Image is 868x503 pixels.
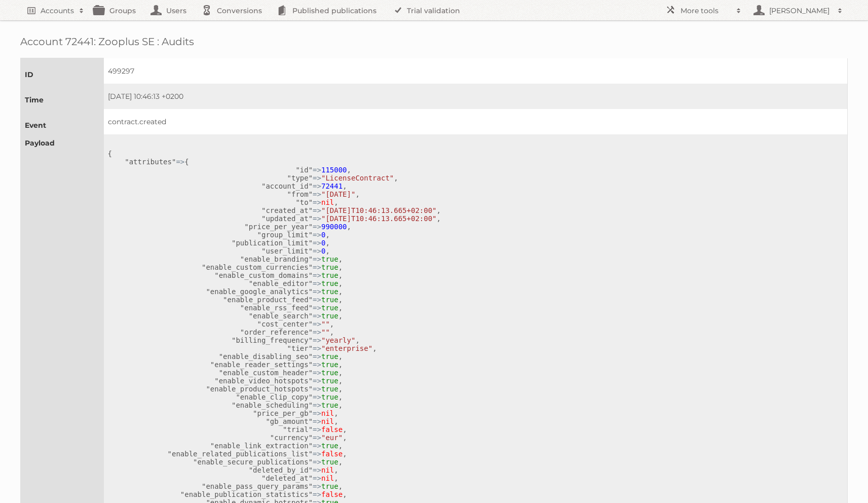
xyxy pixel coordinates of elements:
[313,425,321,434] kbd: =>
[321,320,330,328] kbd: ""
[313,369,321,377] kbd: =>
[176,158,184,166] kbd: =>
[313,214,321,223] kbd: =>
[321,312,338,320] kbd: true
[313,174,321,182] kbd: =>
[321,296,338,304] kbd: true
[313,255,321,263] kbd: =>
[321,466,334,474] kbd: nil
[313,271,321,279] kbd: =>
[321,336,355,344] kbd: "yearly"
[681,6,731,16] h2: More tools
[313,166,321,174] kbd: =>
[41,6,74,16] h2: Accounts
[321,263,338,271] kbd: true
[313,344,321,352] kbd: =>
[313,182,321,190] kbd: =>
[321,279,338,288] kbd: true
[321,174,394,182] kbd: "LicenseContract"
[321,352,338,361] kbd: true
[321,361,338,369] kbd: true
[313,361,321,369] kbd: =>
[321,442,338,450] kbd: true
[103,58,847,84] td: 499297
[321,198,334,206] kbd: nil
[321,434,343,442] kbd: "eur"
[321,288,338,296] kbd: true
[313,312,321,320] kbd: =>
[313,385,321,393] kbd: =>
[321,206,437,214] kbd: "[DATE]T10:46:13.665+02:00"
[321,458,338,466] kbd: true
[313,434,321,442] kbd: =>
[321,409,334,417] kbd: nil
[313,239,321,247] kbd: =>
[313,263,321,271] kbd: =>
[321,239,325,247] kbd: 0
[321,231,325,239] kbd: 0
[313,304,321,312] kbd: =>
[321,255,338,263] kbd: true
[321,425,343,434] kbd: false
[321,377,338,385] kbd: true
[313,490,321,498] kbd: =>
[321,490,343,498] kbd: false
[321,271,338,279] kbd: true
[321,344,372,352] kbd: "enterprise"
[21,109,104,134] th: Event
[313,320,321,328] kbd: =>
[313,466,321,474] kbd: =>
[321,401,338,409] kbd: true
[321,328,330,336] kbd: ""
[321,247,325,255] kbd: 0
[321,166,347,174] kbd: 115000
[321,369,338,377] kbd: true
[313,482,321,490] kbd: =>
[20,35,848,48] h1: Account 72441: Zooplus SE : Audits
[321,214,437,223] kbd: "[DATE]T10:46:13.665+02:00"
[313,231,321,239] kbd: =>
[313,401,321,409] kbd: =>
[321,474,334,482] kbd: nil
[313,352,321,361] kbd: =>
[313,409,321,417] kbd: =>
[313,336,321,344] kbd: =>
[313,450,321,458] kbd: =>
[321,482,338,490] kbd: true
[313,247,321,255] kbd: =>
[313,206,321,214] kbd: =>
[321,393,338,401] kbd: true
[321,417,334,425] kbd: nil
[103,84,847,109] td: [DATE] 10:46:13 +0200
[313,442,321,450] kbd: =>
[321,450,343,458] kbd: false
[103,109,847,134] td: contract.created
[313,190,321,198] kbd: =>
[313,377,321,385] kbd: =>
[313,393,321,401] kbd: =>
[313,474,321,482] kbd: =>
[313,198,321,206] kbd: =>
[313,279,321,288] kbd: =>
[767,6,833,16] h2: [PERSON_NAME]
[321,182,343,190] kbd: 72441
[313,328,321,336] kbd: =>
[21,84,104,109] th: Time
[321,385,338,393] kbd: true
[21,58,104,84] th: ID
[321,304,338,312] kbd: true
[321,190,355,198] kbd: "[DATE]"
[313,458,321,466] kbd: =>
[313,296,321,304] kbd: =>
[313,288,321,296] kbd: =>
[313,417,321,425] kbd: =>
[321,223,347,231] kbd: 990000
[313,223,321,231] kbd: =>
